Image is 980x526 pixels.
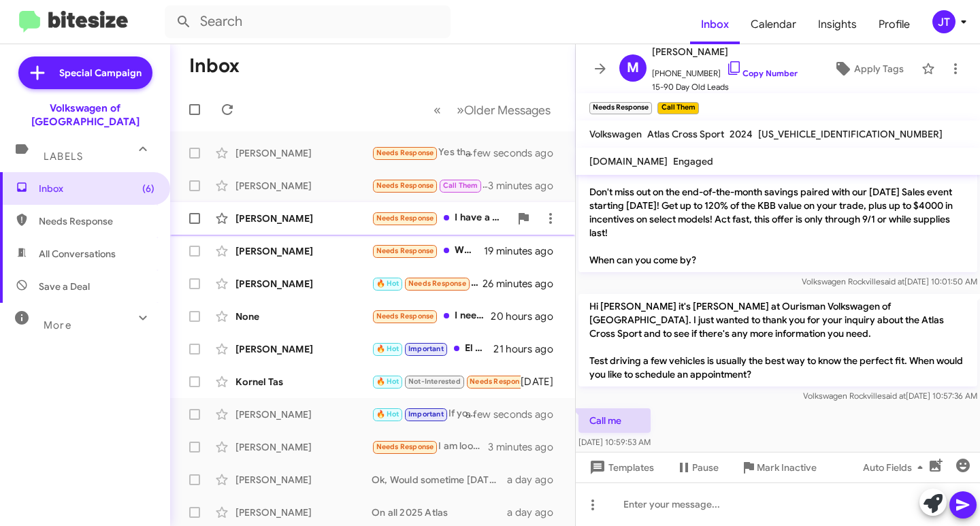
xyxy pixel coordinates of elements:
[372,473,507,487] div: Ok, Would sometime [DATE] work for a free 10-15 mintue apprisal?
[39,214,154,228] span: Needs Response
[376,279,399,288] span: 🔥 Hot
[372,178,488,193] div: Call me
[578,139,977,272] p: Hi [PERSON_NAME] it's [PERSON_NAME], BDC Manager at Ourisman Volkswagen of [GEOGRAPHIC_DATA]. Tha...
[189,55,240,77] h1: Inbox
[457,101,464,118] span: »
[408,377,461,386] span: Not-Interested
[376,442,434,451] span: Needs Response
[434,101,441,118] span: «
[657,102,698,114] small: Call Them
[372,374,521,389] div: ....although my experience has not been the best this far I am afraid.
[493,342,564,356] div: 21 hours ago
[726,68,798,78] a: Copy Number
[372,341,493,357] div: El viernes podriamos en la tarde
[652,44,798,60] span: [PERSON_NAME]
[376,214,434,223] span: Needs Response
[408,279,466,288] span: Needs Response
[426,96,559,124] nav: Page navigation example
[372,308,491,324] div: I need you to give me a range before I'll do that.
[372,145,483,161] div: Yes they connected with me and I decided not to move forward with the purchase. Thank you.
[448,96,559,124] button: Next
[673,155,713,167] span: Engaged
[491,310,564,323] div: 20 hours ago
[372,439,488,455] div: I am looking now for a Telluride 2025
[235,244,372,258] div: [PERSON_NAME]
[932,10,955,33] div: JT
[235,473,372,487] div: [PERSON_NAME]
[757,455,817,480] span: Mark Inactive
[854,56,904,81] span: Apply Tags
[372,210,510,226] div: I have a car
[235,408,372,421] div: [PERSON_NAME]
[521,375,564,389] div: [DATE]
[488,440,564,454] div: 3 minutes ago
[376,344,399,353] span: 🔥 Hot
[578,437,651,447] span: [DATE] 10:59:53 AM
[868,5,921,44] a: Profile
[740,5,807,44] a: Calendar
[589,128,642,140] span: Volkswagen
[59,66,142,80] span: Special Campaign
[235,212,372,225] div: [PERSON_NAME]
[882,391,906,401] span: said at
[807,5,868,44] a: Insights
[39,280,90,293] span: Save a Deal
[484,244,564,258] div: 19 minutes ago
[665,455,730,480] button: Pause
[408,344,444,353] span: Important
[39,182,154,195] span: Inbox
[376,377,399,386] span: 🔥 Hot
[589,102,652,114] small: Needs Response
[372,276,483,291] div: Yes
[488,179,564,193] div: 3 minutes ago
[647,128,724,140] span: Atlas Cross Sport
[376,181,434,190] span: Needs Response
[627,57,639,79] span: M
[165,5,451,38] input: Search
[483,146,564,160] div: a few seconds ago
[142,182,154,195] span: (6)
[652,60,798,80] span: [PHONE_NUMBER]
[802,276,977,286] span: Volkswagen Rockville [DATE] 10:01:50 AM
[730,128,753,140] span: 2024
[803,391,977,401] span: Volkswagen Rockville [DATE] 10:57:36 AM
[921,10,965,33] button: JT
[372,243,484,259] div: We don't have a Golf. We have a different model.
[821,56,915,81] button: Apply Tags
[376,246,434,255] span: Needs Response
[578,408,651,433] p: Call me
[235,277,372,291] div: [PERSON_NAME]
[692,455,719,480] span: Pause
[235,440,372,454] div: [PERSON_NAME]
[470,377,527,386] span: Needs Response
[408,410,444,418] span: Important
[483,408,564,421] div: a few seconds ago
[235,506,372,519] div: [PERSON_NAME]
[852,455,939,480] button: Auto Fields
[863,455,928,480] span: Auto Fields
[587,455,654,480] span: Templates
[578,294,977,387] p: Hi [PERSON_NAME] it's [PERSON_NAME] at Ourisman Volkswagen of [GEOGRAPHIC_DATA]. I just wanted to...
[39,247,116,261] span: All Conversations
[372,506,507,519] div: On all 2025 Atlas
[235,342,372,356] div: [PERSON_NAME]
[44,150,83,163] span: Labels
[376,312,434,320] span: Needs Response
[18,56,152,89] a: Special Campaign
[690,5,740,44] a: Inbox
[376,148,434,157] span: Needs Response
[576,455,665,480] button: Templates
[881,276,904,286] span: said at
[235,179,372,193] div: [PERSON_NAME]
[425,96,449,124] button: Previous
[443,181,478,190] span: Call Them
[464,103,551,118] span: Older Messages
[758,128,943,140] span: [US_VEHICLE_IDENTIFICATION_NUMBER]
[730,455,828,480] button: Mark Inactive
[507,506,564,519] div: a day ago
[507,473,564,487] div: a day ago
